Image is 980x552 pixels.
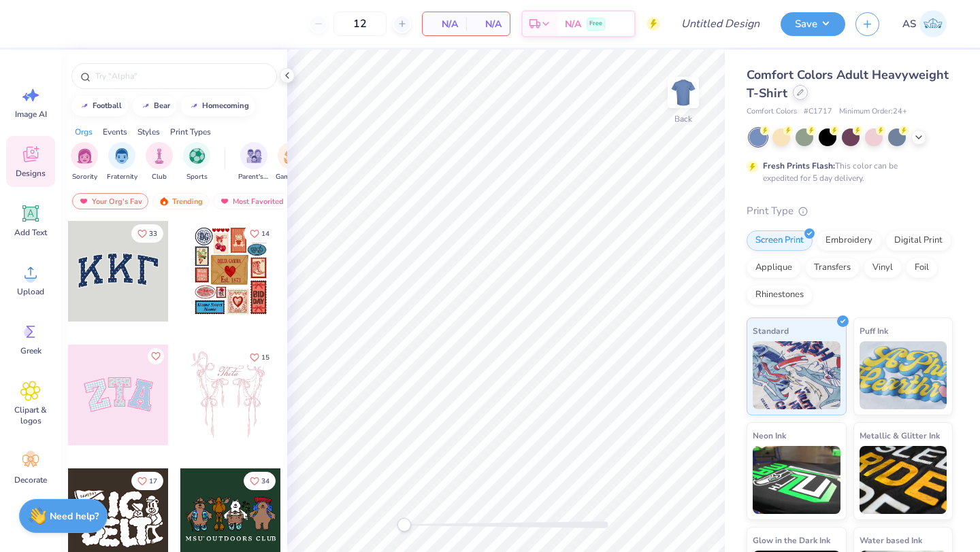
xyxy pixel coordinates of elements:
span: Sports [186,172,208,182]
span: 34 [261,478,269,485]
span: Comfort Colors [747,106,797,118]
img: most_fav.gif [78,196,89,206]
div: football [93,102,122,109]
div: Print Type [747,203,953,219]
strong: Need help? [50,510,99,523]
span: Free [589,19,602,29]
img: Back [670,79,697,106]
div: filter for Fraternity [107,142,137,182]
img: trend_line.gif [79,102,90,110]
div: filter for Sports [183,142,210,182]
div: Foil [906,258,938,278]
span: N/A [474,17,502,31]
span: Puff Ink [860,324,888,338]
span: Parent's Weekend [238,172,269,182]
span: Decorate [14,475,47,485]
button: Like [244,472,276,490]
span: Clipart & logos [8,404,53,426]
button: Like [148,348,164,364]
span: Greek [20,345,42,356]
span: Neon Ink [753,428,786,443]
span: 17 [149,478,157,485]
div: Most Favorited [213,193,290,209]
div: filter for Game Day [276,142,307,182]
div: Screen Print [747,230,813,251]
button: filter button [183,142,210,182]
span: Sorority [72,172,97,182]
button: bear [133,96,176,116]
img: Fraternity Image [114,148,129,164]
span: Minimum Order: 24 + [839,106,907,118]
span: N/A [431,17,458,31]
span: Game Day [276,172,307,182]
img: Metallic & Glitter Ink [860,446,947,514]
div: This color can be expedited for 5 day delivery. [763,160,930,184]
button: Save [781,12,845,36]
img: Parent's Weekend Image [246,148,262,164]
span: N/A [565,17,581,31]
button: Like [244,224,276,243]
img: trending.gif [159,196,169,206]
div: Rhinestones [747,285,813,305]
button: Like [244,348,276,366]
span: # C1717 [804,106,832,118]
span: 33 [149,230,157,237]
img: Sports Image [189,148,205,164]
button: filter button [146,142,173,182]
div: Trending [152,193,209,209]
div: Digital Print [885,230,951,251]
span: Image AI [15,109,47,120]
button: filter button [107,142,137,182]
button: football [71,96,128,116]
span: Add Text [14,227,47,238]
img: Neon Ink [753,446,840,514]
button: Like [131,224,163,243]
span: Designs [16,168,46,179]
span: Comfort Colors Adult Heavyweight T-Shirt [747,67,949,101]
img: most_fav.gif [219,196,230,206]
input: Try "Alpha" [94,69,268,83]
button: filter button [276,142,307,182]
span: Water based Ink [860,533,922,547]
div: Events [103,126,127,138]
div: bear [154,102,170,109]
strong: Fresh Prints Flash: [763,160,835,171]
img: Club Image [152,148,167,164]
img: trend_line.gif [140,102,151,110]
span: 15 [261,354,269,361]
div: Back [674,113,692,125]
div: Orgs [75,126,93,138]
img: Standard [753,341,840,409]
a: AS [896,10,953,37]
div: Embroidery [817,230,881,251]
span: Standard [753,324,789,338]
input: – – [333,12,387,36]
img: trend_line.gif [189,102,199,110]
span: Fraternity [107,172,137,182]
div: filter for Parent's Weekend [238,142,269,182]
div: filter for Sorority [71,142,98,182]
span: Upload [17,286,44,297]
span: 14 [261,230,269,237]
span: Club [152,172,167,182]
div: Accessibility label [397,518,411,532]
div: homecoming [202,102,249,109]
div: Print Types [170,126,211,138]
button: homecoming [181,96,255,116]
span: Metallic & Glitter Ink [860,428,940,443]
img: Game Day Image [284,148,299,164]
div: filter for Club [146,142,173,182]
div: Vinyl [864,258,902,278]
input: Untitled Design [670,10,770,37]
img: Sorority Image [77,148,93,164]
button: filter button [71,142,98,182]
div: Transfers [805,258,860,278]
img: Puff Ink [860,341,947,409]
button: filter button [238,142,269,182]
img: Aniya Sparrow [919,10,947,37]
button: Like [131,472,163,490]
span: AS [902,16,916,32]
div: Applique [747,258,801,278]
div: Your Org's Fav [72,193,148,209]
span: Glow in the Dark Ink [753,533,830,547]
